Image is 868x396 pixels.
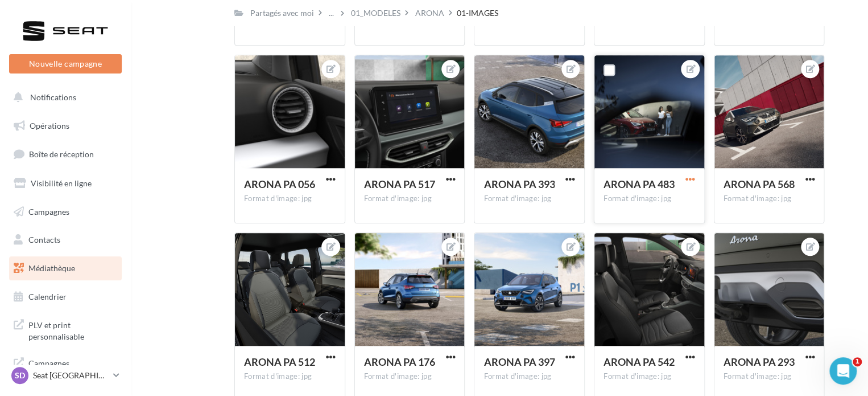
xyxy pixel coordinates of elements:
[30,92,76,102] span: Notifications
[364,371,456,382] div: Format d'image: jpg
[7,313,124,346] a: PLV et print personnalisable
[28,356,117,380] span: Campagnes DataOnDemand
[29,149,94,159] span: Boîte de réception
[7,351,124,385] a: Campagnes DataOnDemand
[724,178,795,190] span: ARONA PA 568
[28,235,60,244] span: Contacts
[28,263,75,273] span: Médiathèque
[829,357,857,385] iframe: Intercom live chat
[7,172,124,195] a: Visibilité en ligne
[7,228,124,252] a: Contacts
[244,194,336,204] div: Format d'image: jpg
[7,85,119,109] button: Notifications
[724,356,795,368] span: ARONA PA 293
[9,54,122,74] button: Nouvelle campagne
[7,285,124,309] a: Calendrier
[604,356,675,368] span: ARONA PA 542
[28,317,117,342] span: PLV et print personnalisable
[7,142,124,166] a: Boîte de réception
[483,178,555,190] span: ARONA PA 393
[15,370,25,381] span: SD
[364,178,435,190] span: ARONA PA 517
[28,206,69,216] span: Campagnes
[724,194,815,204] div: Format d'image: jpg
[7,200,124,224] a: Campagnes
[483,371,575,382] div: Format d'image: jpg
[9,365,122,386] a: SD Seat [GEOGRAPHIC_DATA]
[244,178,315,190] span: ARONA PA 056
[244,356,315,368] span: ARONA PA 512
[7,256,124,280] a: Médiathèque
[457,7,498,19] div: 01-IMAGES
[326,5,336,21] div: ...
[483,194,575,204] div: Format d'image: jpg
[31,178,92,188] span: Visibilité en ligne
[351,7,400,19] div: 01_MODELES
[853,357,862,366] span: 1
[483,356,555,368] span: ARONA PA 397
[364,356,435,368] span: ARONA PA 176
[604,371,695,382] div: Format d'image: jpg
[415,7,444,19] div: ARONA
[244,371,336,382] div: Format d'image: jpg
[604,178,675,190] span: ARONA PA 483
[7,114,124,138] a: Opérations
[604,194,695,204] div: Format d'image: jpg
[250,7,314,19] div: Partagés avec moi
[364,194,456,204] div: Format d'image: jpg
[28,292,67,301] span: Calendrier
[33,370,109,381] p: Seat [GEOGRAPHIC_DATA]
[724,371,815,382] div: Format d'image: jpg
[30,121,69,130] span: Opérations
